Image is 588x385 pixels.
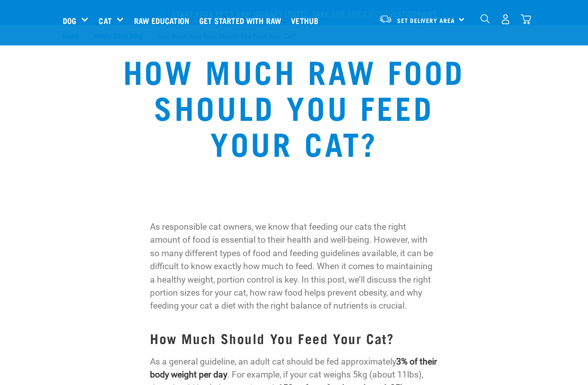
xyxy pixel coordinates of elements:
img: home-icon@2x.png [521,14,531,24]
a: Dog [63,14,76,26]
img: van-moving.png [379,14,392,23]
a: Raw Education [132,0,197,40]
h1: How Much Raw Food Should You Feed Your Cat? [116,52,472,160]
img: user.png [500,14,511,24]
h3: How Much Should You Feed Your Cat? [150,331,438,346]
a: Vethub [289,0,326,40]
a: Get started with Raw [197,0,289,40]
img: home-icon-1@2x.png [480,14,490,23]
span: Set Delivery Area [397,18,455,22]
a: Cat [99,14,111,26]
p: As responsible cat owners, we know that feeding our cats the right amount of food is essential to... [150,220,438,313]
